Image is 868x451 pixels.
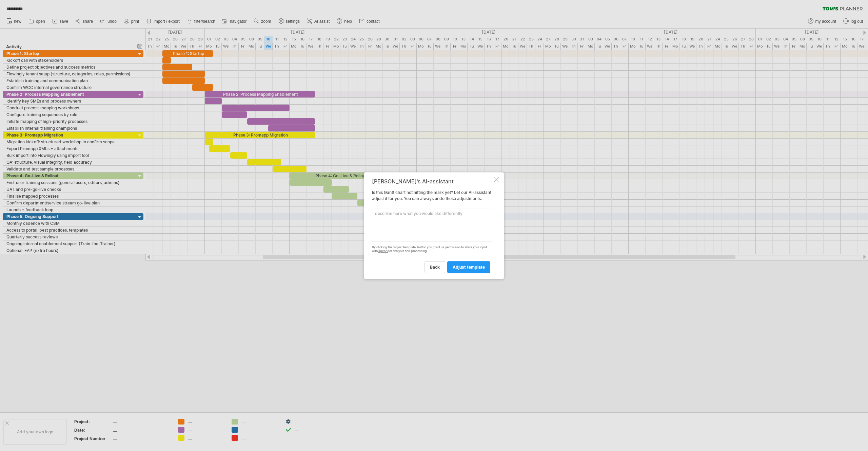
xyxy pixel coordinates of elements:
[372,246,492,253] div: By clicking the 'adjust template' button you grant us permission to share your input with for ana...
[430,265,440,270] span: back
[372,178,492,184] div: [PERSON_NAME]'s AI-assistant
[425,261,445,273] a: back
[378,249,388,253] a: OpenAI
[372,178,492,273] div: Is this Gantt chart not hitting the mark yet? Let our AI-assistant adjust it for you. You can alw...
[453,265,485,270] span: adjust template
[447,261,490,273] a: adjust template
